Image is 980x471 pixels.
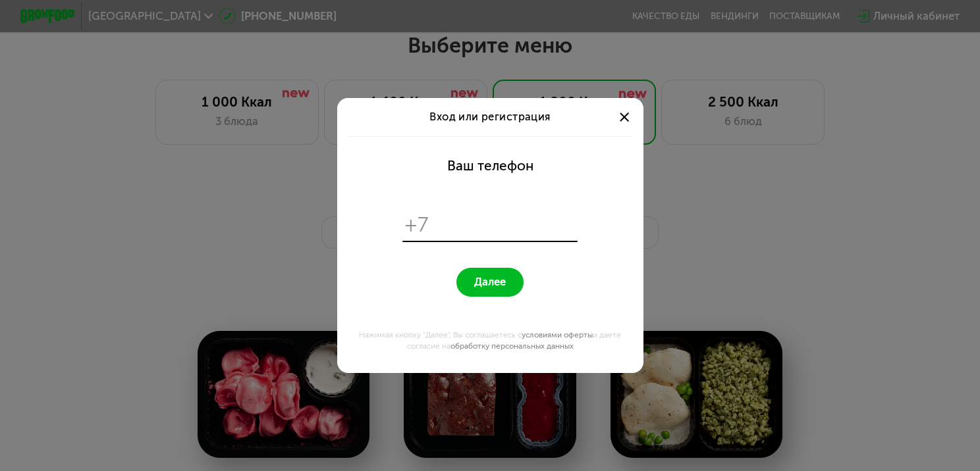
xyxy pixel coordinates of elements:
button: Далее [456,268,524,297]
span: +7 [405,212,429,237]
a: условиями оферты [522,330,593,339]
span: Далее [474,276,506,289]
a: обработку персональных данных [450,341,574,351]
div: Ваш телефон [447,158,533,174]
div: Нажимая кнопку "Далее", Вы соглашаетесь с и даете согласие на [345,330,635,351]
span: Вход или регистрация [429,110,550,123]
